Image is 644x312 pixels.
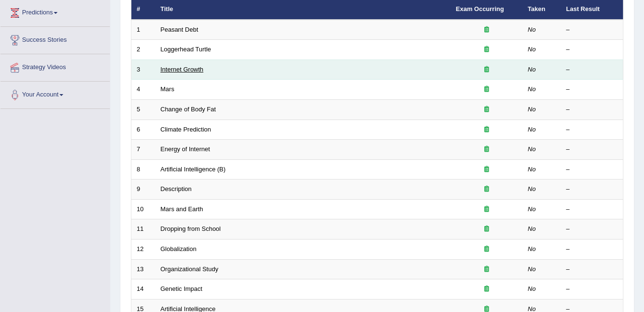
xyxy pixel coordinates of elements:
em: No [528,145,536,153]
div: Exam occurring question [456,125,517,134]
td: 3 [131,60,155,80]
div: Exam occurring question [456,285,517,294]
a: Loggerhead Turtle [161,46,211,53]
td: 7 [131,140,155,160]
em: No [528,185,536,192]
td: 6 [131,120,155,140]
div: Exam occurring question [456,85,517,94]
div: Exam occurring question [456,45,517,54]
td: 4 [131,80,155,100]
div: – [566,105,618,114]
a: Genetic Impact [161,285,202,292]
a: Artificial Intelligence (B) [161,166,226,173]
div: – [566,285,618,294]
a: Internet Growth [161,66,204,73]
td: 12 [131,239,155,259]
em: No [528,265,536,273]
a: Your Account [0,82,110,106]
div: – [566,165,618,174]
div: Exam occurring question [456,65,517,74]
div: – [566,25,618,35]
a: Success Stories [0,27,110,51]
div: – [566,145,618,154]
a: Climate Prediction [161,126,211,133]
div: Exam occurring question [456,205,517,214]
a: Peasant Debt [161,26,199,33]
a: Dropping from School [161,225,221,232]
div: – [566,45,618,54]
a: Exam Occurring [456,5,504,12]
div: Exam occurring question [456,105,517,114]
em: No [528,26,536,33]
a: Globalization [161,245,197,252]
a: Description [161,185,192,192]
td: 1 [131,20,155,40]
td: 13 [131,259,155,279]
em: No [528,66,536,73]
div: – [566,85,618,94]
div: – [566,265,618,274]
div: – [566,225,618,234]
a: Strategy Videos [0,54,110,78]
em: No [528,245,536,252]
div: Exam occurring question [456,265,517,274]
div: – [566,125,618,134]
em: No [528,225,536,232]
div: Exam occurring question [456,185,517,194]
div: – [566,245,618,254]
td: 14 [131,279,155,300]
td: 10 [131,199,155,219]
div: Exam occurring question [456,25,517,35]
a: Change of Body Fat [161,106,216,113]
div: – [566,185,618,194]
div: Exam occurring question [456,245,517,254]
a: Organizational Study [161,265,219,273]
div: Exam occurring question [456,225,517,234]
td: 8 [131,159,155,180]
em: No [528,205,536,213]
div: – [566,65,618,74]
div: – [566,205,618,214]
td: 9 [131,180,155,200]
td: 5 [131,100,155,120]
div: Exam occurring question [456,145,517,154]
td: 11 [131,219,155,240]
em: No [528,46,536,53]
a: Energy of Internet [161,145,210,153]
td: 2 [131,40,155,60]
a: Mars [161,85,175,93]
em: No [528,126,536,133]
em: No [528,285,536,292]
em: No [528,85,536,93]
a: Mars and Earth [161,205,203,213]
div: Exam occurring question [456,165,517,174]
em: No [528,166,536,173]
em: No [528,106,536,113]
